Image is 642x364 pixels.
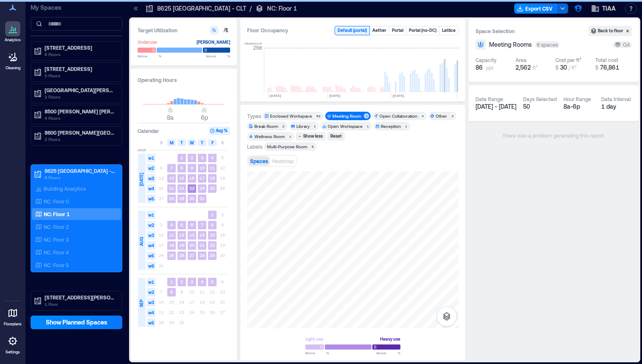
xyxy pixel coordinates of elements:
[248,156,270,166] button: Spaces
[45,301,116,308] p: 1 Floor
[310,144,315,149] div: 6
[44,198,69,205] p: NC: Floor 0
[515,56,527,63] div: Area
[138,127,159,135] h3: Calendar
[2,19,23,45] a: Analytics
[147,319,155,327] span: w5
[190,139,194,146] span: W
[147,241,155,250] span: w4
[180,165,183,170] text: 8
[555,56,581,63] div: Cost per ft²
[191,279,193,284] text: 3
[210,186,215,191] text: 25
[170,289,173,294] text: 8
[31,3,122,12] p: My Spaces
[179,196,184,201] text: 29
[44,249,69,256] p: NC: Floor 4
[209,127,230,135] button: Avg %
[514,3,558,14] button: Export CSV
[189,175,194,181] text: 16
[555,65,558,71] span: $
[281,124,286,129] div: 2
[201,279,203,284] text: 4
[167,114,174,121] span: 8a
[476,96,503,102] div: Date Range
[595,65,598,71] span: $
[45,44,116,51] p: [STREET_ADDRESS]
[45,174,116,181] p: 6 Floors
[44,236,69,243] p: NC: Floor 3
[254,133,285,139] div: Wellness Room
[305,335,323,343] div: Light use
[170,279,173,284] text: 1
[200,175,205,181] text: 17
[254,123,278,129] div: Break Room
[147,308,155,317] span: w4
[45,115,116,121] p: 4 Floors
[169,196,174,201] text: 28
[45,51,116,58] p: 6 Floors
[169,243,174,248] text: 18
[315,113,322,119] div: 52
[147,184,155,193] span: w4
[179,243,184,248] text: 19
[601,102,632,111] div: 1 day
[201,222,203,227] text: 7
[563,96,591,102] div: Hour Range
[200,196,205,201] text: 31
[302,133,324,140] div: Show less
[569,65,577,71] span: / ft²
[45,87,116,93] p: [GEOGRAPHIC_DATA][PERSON_NAME][PERSON_NAME] - CLT
[364,113,369,119] div: 6
[179,175,184,181] text: 15
[335,26,369,35] button: Default (portal)
[329,133,343,140] div: Reset
[332,113,361,119] div: Meeting Room
[44,262,69,268] p: NC: Floor 5
[201,155,203,160] text: 3
[312,124,317,129] div: 1
[147,231,155,240] span: w3
[403,124,408,129] div: 1
[44,211,70,217] p: NC: Floor 1
[170,222,173,227] text: 4
[200,232,205,237] text: 14
[305,350,329,356] span: Below %
[3,331,23,357] a: Settings
[197,38,230,46] div: [PERSON_NAME]
[328,123,363,129] div: Open Workspace
[147,298,155,307] span: w3
[138,54,161,59] span: Below %
[406,26,439,35] button: Portal (no-DC)
[138,26,230,34] h3: Target Utilization
[211,222,214,227] text: 8
[210,175,215,181] text: 18
[595,56,618,63] div: Total cost
[393,93,404,98] text: [DATE]
[210,243,215,248] text: 22
[476,103,516,110] span: [DATE] - [DATE]
[211,139,214,146] span: F
[532,65,538,71] span: ft²
[45,65,116,72] p: [STREET_ADDRESS]
[329,93,341,98] text: [DATE]
[179,253,184,258] text: 26
[138,173,145,186] span: [DATE]
[147,211,155,219] span: w1
[147,262,155,270] span: w6
[45,129,116,136] p: 8600 [PERSON_NAME][GEOGRAPHIC_DATA][PERSON_NAME] - CLT
[189,253,194,258] text: 27
[376,350,400,356] span: Above %
[189,232,194,237] text: 13
[180,279,183,284] text: 2
[267,144,307,150] div: Multi-Purpose Room
[600,64,619,71] span: 76,861
[287,134,293,139] div: 1
[201,139,203,146] span: T
[147,164,155,172] span: w2
[160,139,163,146] span: S
[221,139,224,146] span: S
[588,2,618,15] button: TIAA
[588,26,632,36] button: Back to floor
[535,41,560,48] div: 6 spaces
